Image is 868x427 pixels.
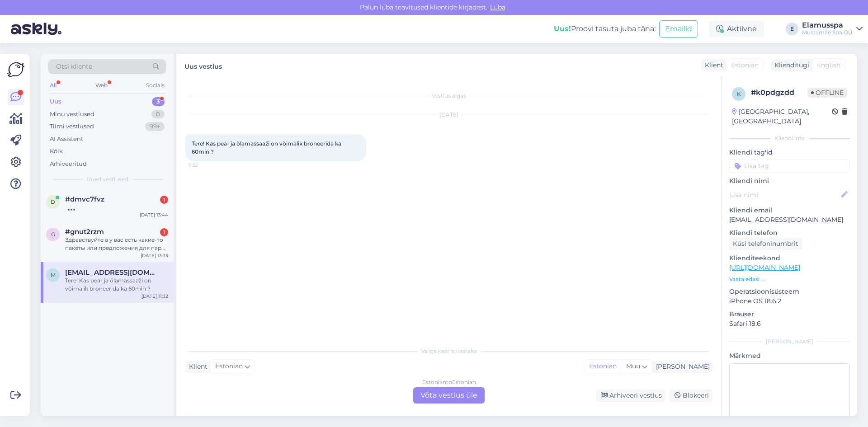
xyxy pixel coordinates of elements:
[585,360,621,373] div: Estonian
[86,175,128,183] span: Uued vestlused
[669,389,712,402] div: Blokeeri
[192,140,343,155] span: Tere! Kas pea- ja õlamassaaži on võimalik broneerida ka 60min ?
[140,211,168,218] div: [DATE] 13:44
[487,3,508,11] span: Luba
[50,97,61,106] div: Uus
[786,23,798,35] div: E
[729,238,802,250] div: Küsi telefoninumbrit
[709,21,764,37] div: Aktiivne
[729,176,850,186] p: Kliendi nimi
[729,228,850,238] p: Kliendi telefon
[729,319,850,328] p: Safari 18.6
[65,195,104,203] span: #dmvc7fvz
[422,378,476,386] div: Estonian to Estonian
[729,338,850,346] div: [PERSON_NAME]
[50,135,83,144] div: AI Assistent
[215,361,243,371] span: Estonian
[737,90,741,97] span: k
[413,387,485,404] div: Võta vestlus üle
[145,122,165,131] div: 99+
[729,253,850,263] p: Klienditeekond
[729,148,850,157] p: Kliendi tag'id
[802,29,853,36] div: Mustamäe Spa OÜ
[48,80,58,91] div: All
[51,272,56,278] span: m
[652,362,710,371] div: [PERSON_NAME]
[626,362,640,370] span: Muu
[160,196,168,204] div: 1
[817,61,840,70] span: English
[729,206,850,215] p: Kliendi email
[729,310,850,319] p: Brauser
[65,268,159,277] span: mottuskristiina@gmail.com
[729,263,800,272] a: [URL][DOMAIN_NAME]
[729,287,850,296] p: Operatsioonisüsteem
[554,23,656,34] div: Proovi tasuta juba täna:
[729,275,850,283] p: Vaata edasi ...
[65,277,168,293] div: Tere! Kas pea- ja õlamassaaži on võimalik broneerida ka 60min ?
[729,159,850,173] input: Lisa tag
[729,134,850,142] div: Kliendi info
[51,198,55,205] span: d
[771,61,809,70] div: Klienditugi
[596,389,665,402] div: Arhiveeri vestlus
[185,362,208,371] div: Klient
[659,20,698,38] button: Emailid
[50,160,87,169] div: Arhiveeritud
[144,80,166,91] div: Socials
[701,61,723,70] div: Klient
[50,110,94,119] div: Minu vestlused
[732,107,832,126] div: [GEOGRAPHIC_DATA], [GEOGRAPHIC_DATA]
[188,162,222,169] span: 11:32
[65,228,104,236] span: #gnut2rzm
[185,111,712,119] div: [DATE]
[185,347,712,355] div: Valige keel ja vastake
[151,110,165,119] div: 0
[729,296,850,306] p: iPhone OS 18.6.2
[807,88,847,98] span: Offline
[731,61,759,70] span: Estonian
[554,24,571,33] b: Uus!
[729,215,850,225] p: [EMAIL_ADDRESS][DOMAIN_NAME]
[152,97,165,106] div: 3
[65,236,168,252] div: Здравствуйте а у вас есть какие-то пакеты или предложения для пары ?
[94,80,109,91] div: Web
[751,87,807,98] div: # k0pdgzdd
[7,61,24,78] img: Askly Logo
[51,231,55,238] span: g
[184,59,222,71] label: Uus vestlus
[729,351,850,361] p: Märkmed
[50,122,94,131] div: Tiimi vestlused
[141,252,168,259] div: [DATE] 13:33
[802,22,853,29] div: Elamusspa
[802,22,863,36] a: ElamusspaMustamäe Spa OÜ
[730,190,840,200] input: Lisa nimi
[185,92,712,100] div: Vestlus algas
[56,62,92,71] span: Otsi kliente
[142,293,168,300] div: [DATE] 11:32
[50,147,63,156] div: Kõik
[160,228,168,236] div: 1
